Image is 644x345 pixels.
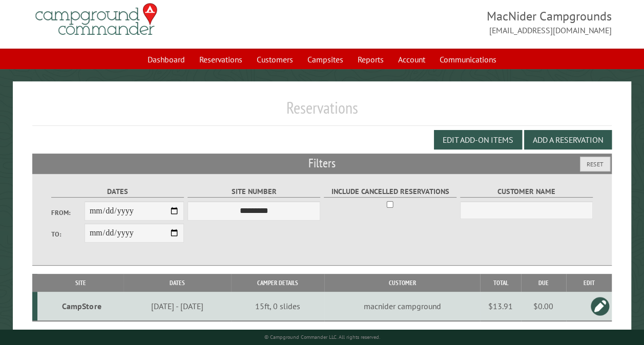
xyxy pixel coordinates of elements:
[123,274,231,292] th: Dates
[301,50,349,69] a: Campsites
[480,274,521,292] th: Total
[37,274,123,292] th: Site
[231,292,324,321] td: 15ft, 0 slides
[193,50,248,69] a: Reservations
[264,334,380,340] small: © Campground Commander LLC. All rights reserved.
[251,50,299,69] a: Customers
[524,130,612,149] button: Add a Reservation
[460,186,593,198] label: Customer Name
[231,274,324,292] th: Camper Details
[51,229,85,239] label: To:
[392,50,431,69] a: Account
[322,8,612,36] span: MacNider Campgrounds [EMAIL_ADDRESS][DOMAIN_NAME]
[324,292,480,321] td: macnider campground
[41,301,122,311] div: CampStore
[351,50,390,69] a: Reports
[480,292,521,321] td: $13.91
[521,274,566,292] th: Due
[324,274,480,292] th: Customer
[188,186,320,198] label: Site Number
[566,274,612,292] th: Edit
[580,157,610,171] button: Reset
[32,98,612,126] h1: Reservations
[521,292,566,321] td: $0.00
[433,50,503,69] a: Communications
[51,186,184,198] label: Dates
[324,186,456,198] label: Include Cancelled Reservations
[434,130,522,149] button: Edit Add-on Items
[32,154,612,173] h2: Filters
[125,301,229,311] div: [DATE] - [DATE]
[141,50,191,69] a: Dashboard
[51,208,85,218] label: From:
